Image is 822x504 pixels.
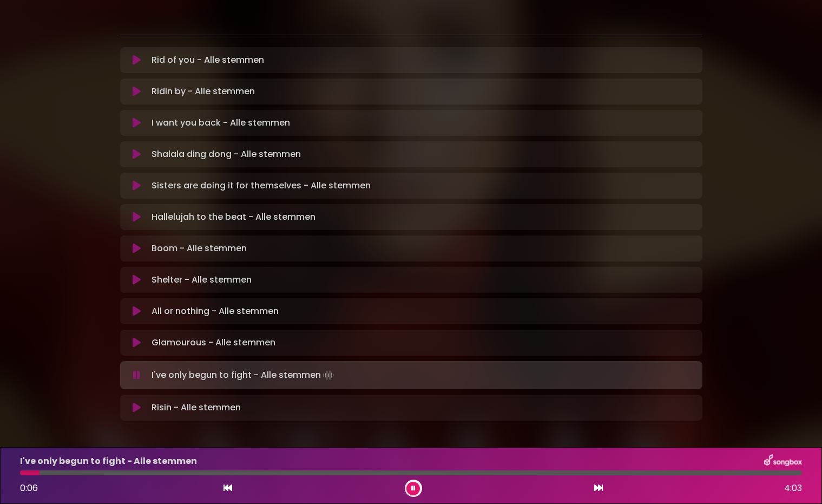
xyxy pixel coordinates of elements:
[764,454,802,468] img: songbox-logo-white.png
[152,273,252,286] p: Shelter - Alle stemmen
[152,148,301,161] p: Shalala ding dong - Alle stemmen
[152,54,264,67] p: Rid of you - Alle stemmen
[152,211,315,224] p: Hallelujah to the beat - Alle stemmen
[152,85,255,98] p: Ridin by - Alle stemmen
[20,455,197,468] p: I've only begun to fight - Alle stemmen
[152,368,336,383] p: I've only begun to fight - Alle stemmen
[152,179,371,192] p: Sisters are doing it for themselves - Alle stemmen
[152,401,241,414] p: Risin - Alle stemmen
[152,336,275,349] p: Glamourous - Alle stemmen
[152,305,279,318] p: All or nothing - Alle stemmen
[321,368,336,383] img: waveform4.gif
[152,116,290,129] p: I want you back - Alle stemmen
[152,242,247,255] p: Boom - Alle stemmen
